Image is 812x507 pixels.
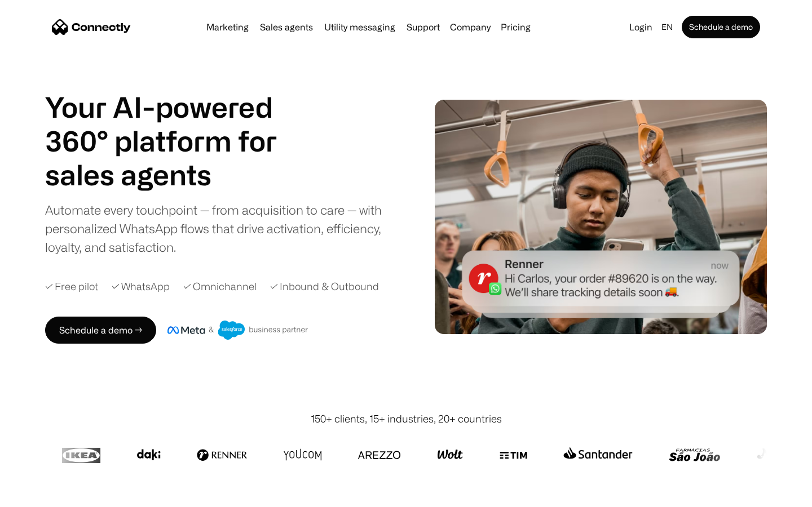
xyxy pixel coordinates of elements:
[45,158,304,192] div: carousel
[45,90,304,158] h1: Your AI-powered 360° platform for
[661,19,673,35] div: en
[45,158,304,192] h1: sales agents
[311,411,502,426] div: 150+ clients, 15+ industries, 20+ countries
[45,158,304,192] div: 1 of 4
[45,279,98,294] div: ✓ Free pilot
[320,23,400,32] a: Utility messaging
[112,279,170,294] div: ✓ WhatsApp
[657,19,679,35] div: en
[447,19,494,35] div: Company
[167,321,308,340] img: Meta and Salesforce business partner badge.
[11,486,68,503] aside: Language selected: English
[255,23,317,32] a: Sales agents
[270,279,379,294] div: ✓ Inbound & Outbound
[52,19,131,35] a: home
[625,19,657,35] a: Login
[23,487,68,503] ul: Language list
[45,317,156,344] a: Schedule a demo →
[402,23,444,32] a: Support
[183,279,257,294] div: ✓ Omnichannel
[45,201,400,256] div: Automate every touchpoint — from acquisition to care — with personalized WhatsApp flows that driv...
[682,16,760,38] a: Schedule a demo
[450,19,491,35] div: Company
[496,23,535,32] a: Pricing
[202,23,253,32] a: Marketing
